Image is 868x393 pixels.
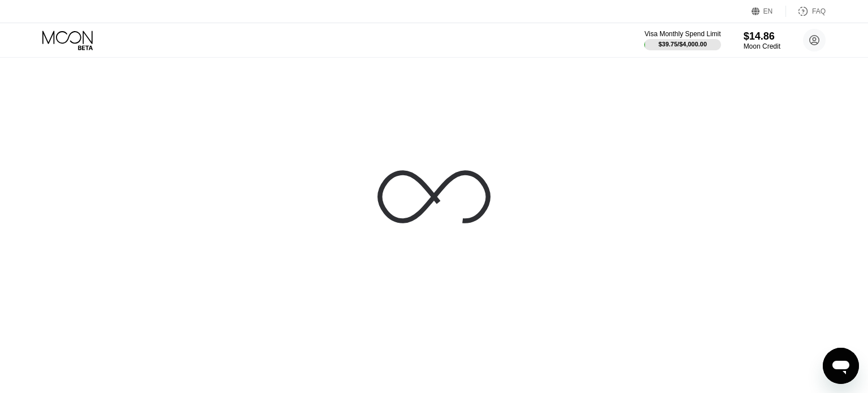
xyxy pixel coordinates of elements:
[752,6,786,17] div: EN
[763,7,773,15] div: EN
[744,42,780,50] div: Moon Credit
[786,6,826,17] div: FAQ
[744,31,780,42] div: $14.86
[823,348,859,384] iframe: Schaltfläche zum Öffnen des Messaging-Fensters
[744,31,780,50] div: $14.86Moon Credit
[658,41,707,47] div: $39.75 / $4,000.00
[644,30,721,50] div: Visa Monthly Spend Limit$39.75/$4,000.00
[812,7,826,15] div: FAQ
[644,30,721,38] div: Visa Monthly Spend Limit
